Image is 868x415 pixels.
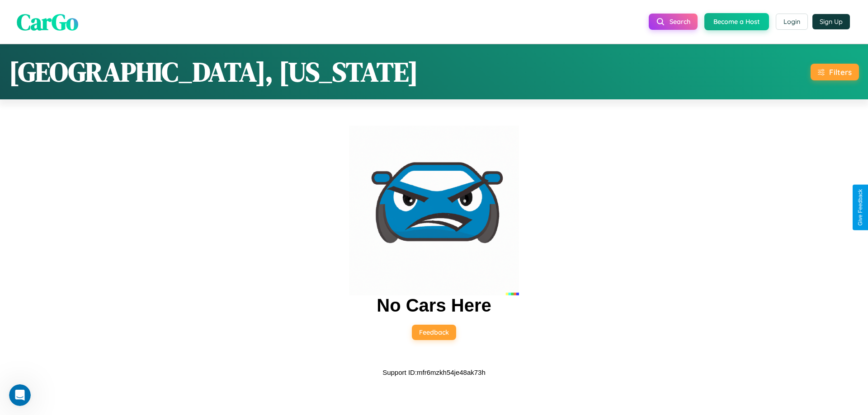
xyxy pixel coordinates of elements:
img: car [349,126,519,295]
div: Filters [829,67,852,77]
iframe: Intercom live chat [9,384,31,406]
button: Sign Up [812,14,850,29]
div: Give Feedback [857,189,863,226]
span: CarGo [17,6,78,37]
button: Become a Host [704,13,769,30]
h1: [GEOGRAPHIC_DATA], [US_STATE] [9,53,418,90]
span: Search [670,18,690,26]
button: Search [649,14,698,30]
p: Support ID: mfr6mzkh54je48ak73h [382,366,486,378]
h2: No Cars Here [377,295,491,316]
button: Login [776,14,808,30]
button: Filters [811,64,859,80]
button: Feedback [412,325,456,340]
